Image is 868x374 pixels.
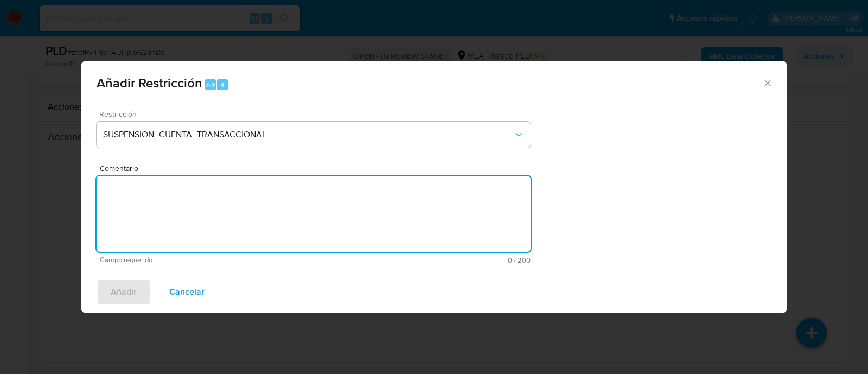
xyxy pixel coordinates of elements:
button: Restriction [97,122,531,148]
span: SUSPENSION_CUENTA_TRANSACCIONAL [103,129,513,140]
button: Cerrar ventana [762,78,772,87]
button: Cancelar [155,279,219,305]
span: Cancelar [169,280,205,304]
span: Máximo 200 caracteres [315,257,531,264]
span: Comentario [100,164,534,173]
span: 4 [220,80,225,90]
span: Alt [206,80,215,90]
span: Restricción [99,110,533,118]
span: Campo requerido [100,256,315,264]
span: Añadir Restricción [97,73,202,92]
